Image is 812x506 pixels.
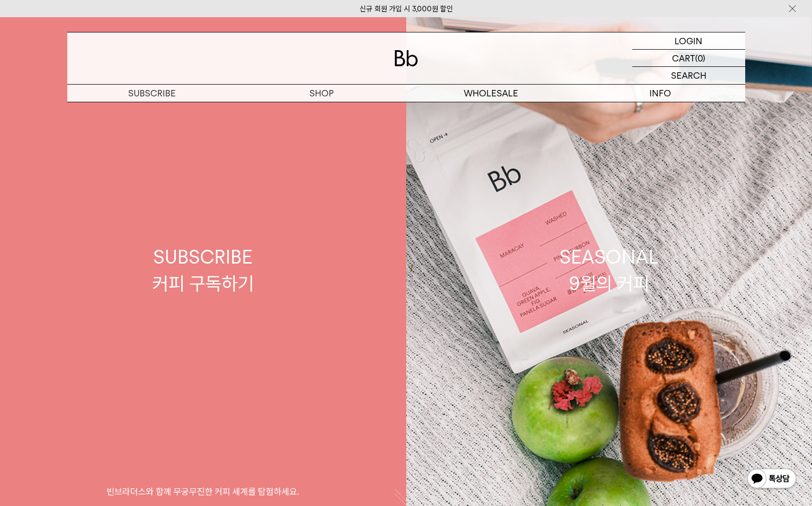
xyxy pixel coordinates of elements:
a: SUBSCRIBE [67,85,237,102]
img: 로고 [394,50,418,66]
p: (0) [695,50,705,66]
p: SEARCH [671,67,706,84]
a: 신규 회원 가입 시 3,000원 할인 [360,4,453,13]
a: SHOP [237,85,406,102]
a: LOGIN [632,32,745,50]
p: CART [672,50,695,66]
p: LOGIN [674,32,702,49]
div: SUBSCRIBE 커피 구독하기 [152,244,254,296]
div: SEASONAL 9월의 커피 [560,244,659,296]
a: CART (0) [632,50,745,67]
p: INFO [576,85,745,102]
img: 카카오톡 채널 1:1 채팅 버튼 [746,468,797,491]
p: WHOLESALE [406,85,576,102]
